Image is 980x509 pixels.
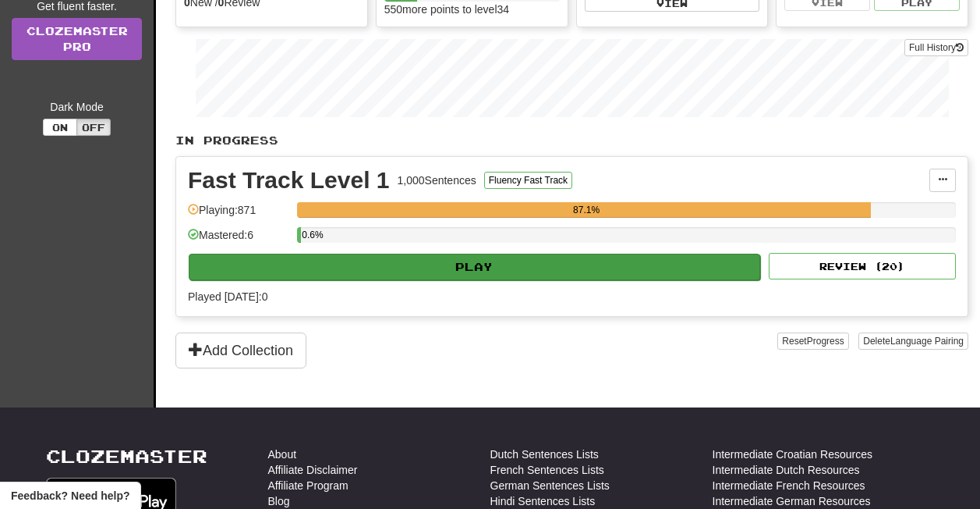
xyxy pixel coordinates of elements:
[76,119,111,136] button: Off
[398,173,476,188] div: 1,000 Sentences
[188,202,289,228] div: Playing: 871
[268,447,297,462] a: About
[268,478,348,493] a: Affiliate Program
[12,18,142,60] a: ClozemasterPro
[904,39,968,56] button: Full History
[490,478,610,493] a: German Sentences Lists
[713,462,860,478] a: Intermediate Dutch Resources
[11,488,129,504] span: Open feedback widget
[175,133,968,148] p: In Progress
[302,202,871,218] div: 87.1%
[713,447,872,462] a: Intermediate Croatian Resources
[490,493,596,509] a: Hindi Sentences Lists
[713,493,871,509] a: Intermediate German Resources
[188,227,289,253] div: Mastered: 6
[484,172,572,189] button: Fluency Fast Track
[268,462,358,478] a: Affiliate Disclaimer
[490,462,604,478] a: French Sentences Lists
[384,2,560,17] div: 550 more points to level 34
[188,169,390,192] div: Fast Track Level 1
[188,290,267,303] span: Played [DATE]: 0
[858,333,968,350] button: DeleteLanguage Pairing
[769,253,956,279] button: Review (20)
[777,333,848,350] button: ResetProgress
[175,333,306,368] button: Add Collection
[807,336,844,347] span: Progress
[189,254,760,280] button: Play
[713,478,865,493] a: Intermediate French Resources
[43,119,77,136] button: On
[12,99,142,115] div: Dark Mode
[490,447,599,462] a: Dutch Sentences Lists
[890,336,964,347] span: Language Pairing
[46,447,207,466] a: Clozemaster
[268,493,290,509] a: Blog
